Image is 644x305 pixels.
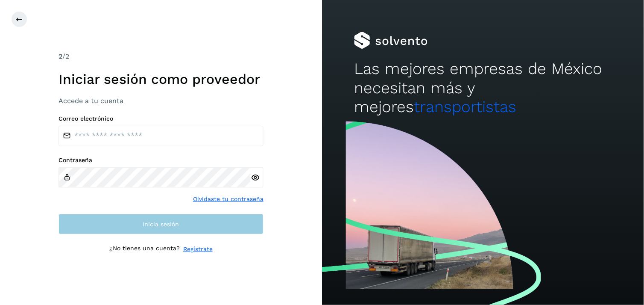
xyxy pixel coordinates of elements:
[183,245,213,254] a: Regístrate
[59,52,62,60] span: 2
[59,71,263,87] h1: Iniciar sesión como proveedor
[59,157,263,164] label: Contraseña
[59,115,263,122] label: Correo electrónico
[414,98,516,116] span: transportistas
[193,195,263,204] a: Olvidaste tu contraseña
[143,221,179,227] span: Inicia sesión
[354,59,612,116] h2: Las mejores empresas de México necesitan más y mejores
[59,51,263,62] div: /2
[109,245,180,254] p: ¿No tienes una cuenta?
[59,97,263,105] h3: Accede a tu cuenta
[59,214,263,234] button: Inicia sesión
